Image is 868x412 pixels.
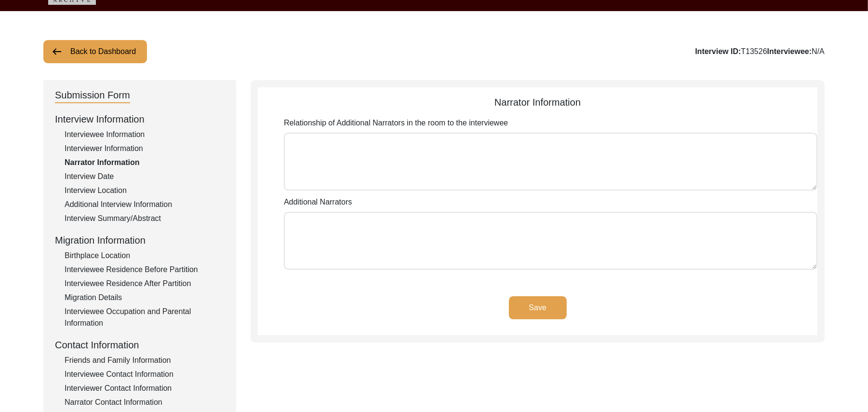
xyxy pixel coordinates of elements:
label: Additional Narrators [284,196,352,208]
div: Interview Location [65,185,225,196]
img: arrow-left.png [51,46,63,57]
div: Interviewee Information [65,129,225,140]
div: Narrator Contact Information [65,397,225,408]
div: Migration Details [65,292,225,303]
div: Interviewee Residence Before Partition [65,264,225,275]
div: Narrator Information [65,157,225,168]
b: Interview ID: [695,47,741,55]
div: Additional Interview Information [65,199,225,210]
div: Birthplace Location [65,250,225,261]
button: Back to Dashboard [43,40,147,63]
div: Contact Information [55,338,225,352]
div: Interview Date [65,171,225,182]
div: Interviewee Contact Information [65,369,225,380]
div: Interviewee Residence After Partition [65,278,225,289]
div: T13526 N/A [695,46,825,57]
div: Interview Information [55,112,225,126]
b: Interviewee: [767,47,812,55]
div: Friends and Family Information [65,355,225,366]
label: Relationship of Additional Narrators in the room to the interviewee [284,117,508,129]
div: Migration Information [55,233,225,247]
div: Interviewer Contact Information [65,383,225,394]
div: Interviewer Information [65,143,225,154]
button: Save [509,296,567,319]
div: Interviewee Occupation and Parental Information [65,306,225,329]
div: Interview Summary/Abstract [65,213,225,224]
div: Submission Form [55,88,130,103]
div: Narrator Information [258,95,817,110]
